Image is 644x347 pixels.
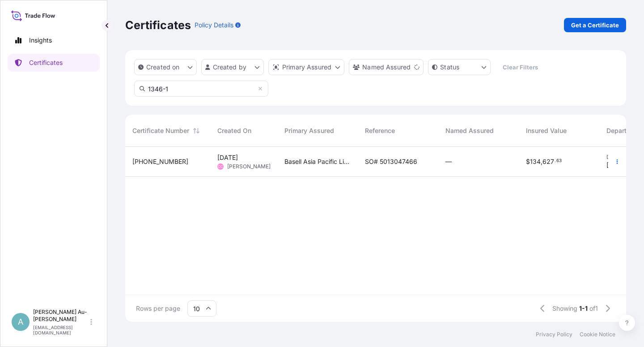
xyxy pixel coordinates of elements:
[606,126,636,135] span: Departure
[146,63,180,72] p: Created on
[530,159,541,165] span: 134
[195,21,233,30] p: Policy Details
[217,126,251,135] span: Created On
[33,325,89,335] p: [EMAIL_ADDRESS][DOMAIN_NAME]
[445,157,452,166] span: —
[579,304,588,313] span: 1-1
[556,159,562,163] span: 63
[201,59,264,75] button: createdBy Filter options
[542,159,554,165] span: 627
[125,18,191,32] p: Certificates
[365,126,395,135] span: Reference
[29,36,52,45] p: Insights
[589,304,598,313] span: of 1
[33,308,89,323] p: [PERSON_NAME] Au-[PERSON_NAME]
[445,126,494,135] span: Named Assured
[552,304,577,313] span: Showing
[428,59,491,75] button: certificateStatus Filter options
[8,31,100,49] a: Insights
[132,157,188,166] span: [PHONE_NUMBER]
[282,63,331,72] p: Primary Assured
[132,126,189,135] span: Certificate Number
[136,304,180,313] span: Rows per page
[536,331,572,338] a: Privacy Policy
[606,161,627,170] span: [DATE]
[134,81,268,97] input: Search Certificate or Reference...
[362,63,411,72] p: Named Assured
[217,153,238,162] span: [DATE]
[503,63,538,72] p: Clear Filters
[29,58,63,67] p: Certificates
[349,59,424,75] button: cargoOwner Filter options
[580,331,615,338] a: Cookie Notice
[526,159,530,165] span: $
[268,59,344,75] button: distributor Filter options
[365,157,417,166] span: SO# 5013047466
[495,60,545,74] button: Clear Filters
[218,162,223,171] span: CC
[134,59,197,75] button: createdOn Filter options
[541,159,542,165] span: ,
[284,126,334,135] span: Primary Assured
[227,163,271,170] span: [PERSON_NAME]
[8,54,100,72] a: Certificates
[440,63,459,72] p: Status
[191,125,202,136] button: Sort
[284,157,351,166] span: Basell Asia Pacific Limited
[555,159,556,163] span: .
[564,18,626,32] a: Get a Certificate
[571,21,619,30] p: Get a Certificate
[213,63,247,72] p: Created by
[526,126,567,135] span: Insured Value
[18,317,23,326] span: A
